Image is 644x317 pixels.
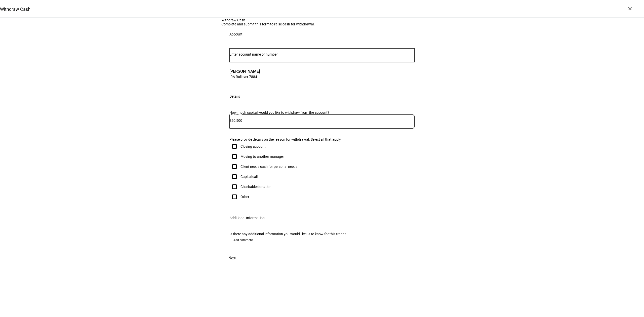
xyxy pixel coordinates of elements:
div: Account [229,32,243,36]
button: Next [221,252,244,264]
div: Additional Information [229,216,265,220]
div: Closing account [240,144,266,148]
span: Next [228,252,236,264]
div: Capital call [240,175,258,179]
div: How much capital would you like to withdraw from the account? [229,110,415,114]
mat-label: Amount* [231,113,242,116]
div: Is there any additional information you would like us to know for this trade? [229,232,415,236]
div: × [626,5,634,13]
div: Please provide details on the reason for withdrawal. Select all that apply. [229,137,415,141]
span: $ [229,118,231,123]
div: Charitable donation [240,185,271,189]
span: Add comment [233,236,253,244]
div: Client needs cash for personal needs [240,165,297,169]
button: Add comment [229,236,257,244]
span: IRA Rollover 7884 [229,74,260,79]
div: Details [229,94,240,98]
span: [PERSON_NAME] [229,68,260,74]
input: Number [229,52,415,56]
div: Moving to another manager [240,154,284,158]
div: Withdraw Cash [221,18,423,22]
div: Complete and submit this form to raise cash for withdrawal. [221,22,423,26]
div: Other [240,195,249,199]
